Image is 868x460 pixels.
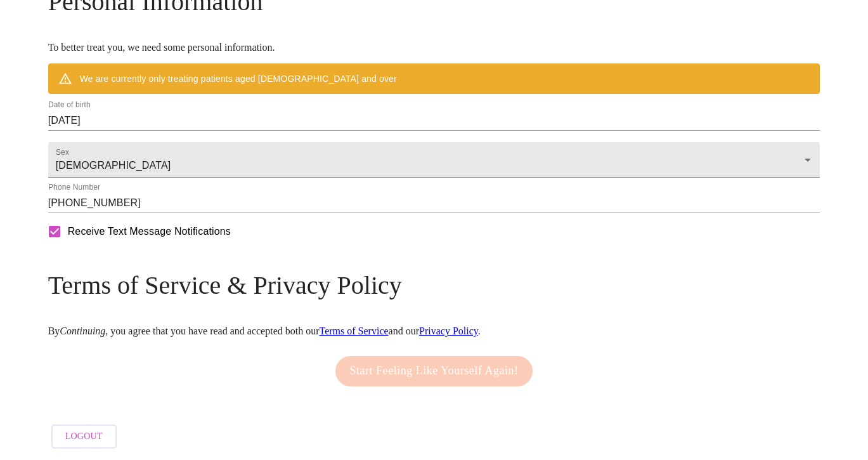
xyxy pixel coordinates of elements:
a: Privacy Policy [419,325,478,336]
button: Logout [51,424,117,449]
span: Receive Text Message Notifications [68,224,231,239]
label: Date of birth [48,102,91,109]
p: By , you agree that you have read and accepted both our and our . [48,325,820,337]
span: Logout [65,429,103,445]
p: To better treat you, we need some personal information. [48,42,820,53]
em: Continuing [60,325,105,336]
div: [DEMOGRAPHIC_DATA] [48,142,820,178]
label: Phone Number [48,184,100,192]
h3: Terms of Service & Privacy Policy [48,270,820,300]
div: We are currently only treating patients aged [DEMOGRAPHIC_DATA] and over [80,67,397,90]
a: Terms of Service [320,325,389,336]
